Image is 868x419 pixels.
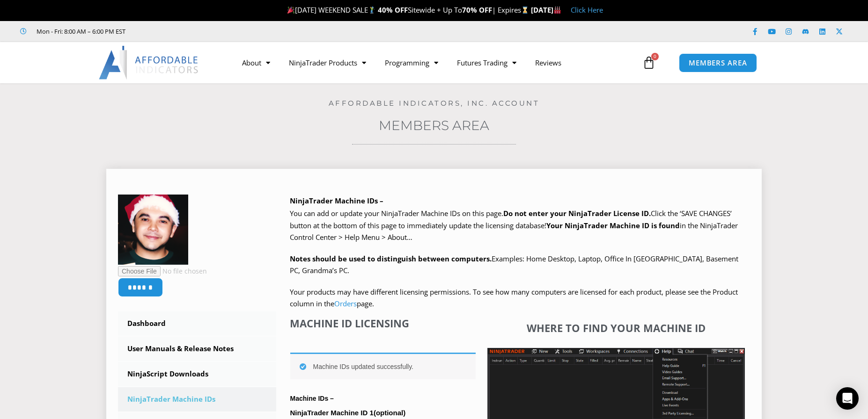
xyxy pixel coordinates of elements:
span: Examples: Home Desktop, Laptop, Office In [GEOGRAPHIC_DATA], Basement PC, Grandma’s PC. [290,254,739,275]
img: 8ec936795e630731c4ddb60f56a298b7e3433a86c8f9453a4c4127cdbc104a3a [118,195,188,265]
span: [DATE] WEEKEND SALE Sitewide + Up To | Expires [285,5,531,14]
strong: 40% OFF [378,5,408,14]
a: Programming [375,52,448,73]
img: 🏭 [554,7,561,14]
span: Click the ‘SAVE CHANGES’ button at the bottom of this page to immediately update the licensing da... [290,209,738,242]
a: 0 [628,49,669,76]
span: MEMBERS AREA [689,59,747,66]
span: Your products may have different licensing permissions. To see how many computers are licensed fo... [290,287,738,309]
h4: Machine ID Licensing [290,317,476,329]
h4: Where to find your Machine ID [487,322,745,334]
a: Click Here [571,5,603,14]
a: NinjaTrader Machine IDs [118,387,276,412]
span: You can add or update your NinjaTrader Machine IDs on this page. [290,209,504,218]
a: About [233,52,280,73]
div: Machine IDs updated successfully. [290,353,476,379]
nav: Menu [233,52,640,73]
a: Orders [335,299,357,308]
strong: 70% OFF [462,5,492,14]
div: Open Intercom Messenger [836,387,859,410]
b: NinjaTrader Machine IDs – [290,196,384,205]
span: (optional) [374,409,405,417]
span: 0 [651,53,659,60]
a: Reviews [526,52,571,73]
b: Do not enter your NinjaTrader License ID. [504,209,651,218]
a: Futures Trading [448,52,526,73]
a: NinjaTrader Products [280,52,375,73]
a: MEMBERS AREA [679,53,757,72]
span: Mon - Fri: 8:00 AM – 6:00 PM EST [35,26,126,37]
iframe: Customer reviews powered by Trustpilot [139,27,280,36]
img: 🏌️‍♂️ [368,7,375,14]
img: LogoAI | Affordable Indicators – NinjaTrader [99,46,199,79]
a: Dashboard [118,311,276,336]
img: ⌛ [522,7,529,14]
strong: Your NinjaTrader Machine ID is found [547,221,680,230]
img: 🎉 [287,7,294,14]
strong: Machine IDs – [290,395,334,402]
a: NinjaScript Downloads [118,362,276,386]
a: Members Area [379,117,489,133]
strong: Notes should be used to distinguish between computers. [290,254,492,263]
a: User Manuals & Release Notes [118,337,276,361]
strong: [DATE] [531,5,561,14]
a: Affordable Indicators, Inc. Account [329,99,540,108]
